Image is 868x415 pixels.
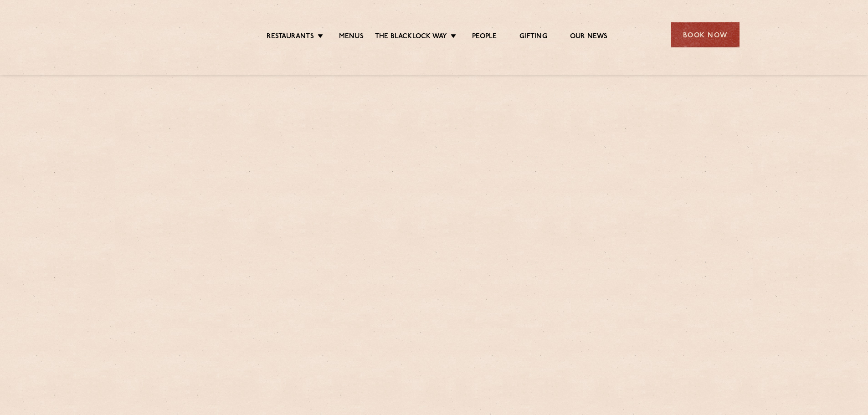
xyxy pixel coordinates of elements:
[375,32,447,42] a: The Blacklock Way
[129,9,208,61] img: svg%3E
[267,32,314,42] a: Restaurants
[519,32,547,42] a: Gifting
[339,32,364,42] a: Menus
[570,32,608,42] a: Our News
[671,22,740,47] div: Book Now
[472,32,497,42] a: People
